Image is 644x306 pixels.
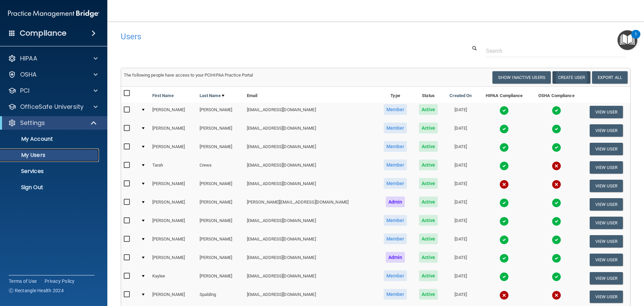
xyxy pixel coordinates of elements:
h4: Compliance [20,29,66,38]
td: [PERSON_NAME] [150,121,197,140]
td: [PERSON_NAME] [197,232,244,251]
td: [PERSON_NAME] [197,121,244,140]
span: Admin [386,196,405,207]
td: [DATE] [443,103,478,121]
span: Member [384,233,407,244]
button: Show Inactive Users [492,71,551,84]
td: [PERSON_NAME] [150,103,197,121]
iframe: Drift Widget Chat Controller [528,258,636,285]
div: 1 [635,34,637,43]
a: OfficeSafe University [8,103,98,111]
span: Member [384,289,407,300]
td: [PERSON_NAME] [150,140,197,158]
td: Spalding [197,288,244,306]
span: Active [419,196,438,207]
td: [DATE] [443,214,478,232]
button: View User [590,217,623,229]
td: [EMAIL_ADDRESS][DOMAIN_NAME] [244,251,377,269]
button: View User [590,291,623,303]
button: Open Resource Center, 1 new notification [618,30,637,50]
a: PCI [8,87,98,95]
a: HIPAA [8,54,98,62]
td: [PERSON_NAME] [150,251,197,269]
img: tick.e7d51cea.svg [499,161,509,171]
td: [EMAIL_ADDRESS][DOMAIN_NAME] [244,288,377,306]
input: Search [486,45,626,57]
td: [PERSON_NAME] [197,140,244,158]
td: [DATE] [443,288,478,306]
td: [EMAIL_ADDRESS][DOMAIN_NAME] [244,158,377,177]
button: View User [590,124,623,137]
img: PMB logo [8,7,99,20]
td: [PERSON_NAME] [150,214,197,232]
h4: Users [121,32,414,41]
img: tick.e7d51cea.svg [499,106,509,115]
img: tick.e7d51cea.svg [552,198,561,208]
img: tick.e7d51cea.svg [552,124,561,134]
td: [EMAIL_ADDRESS][DOMAIN_NAME] [244,121,377,140]
span: Active [419,270,438,281]
td: [PERSON_NAME] [150,195,197,214]
button: View User [590,254,623,266]
a: Last Name [200,92,224,100]
td: [PERSON_NAME][EMAIL_ADDRESS][DOMAIN_NAME] [244,195,377,214]
p: OfficeSafe University [20,103,84,111]
td: [EMAIL_ADDRESS][DOMAIN_NAME] [244,103,377,121]
img: tick.e7d51cea.svg [552,143,561,152]
p: OSHA [20,71,37,79]
a: Created On [449,92,472,100]
button: View User [590,143,623,155]
td: [EMAIL_ADDRESS][DOMAIN_NAME] [244,140,377,158]
span: Member [384,178,407,189]
img: cross.ca9f0e7f.svg [552,161,561,171]
th: OSHA Compliance [531,87,582,103]
span: Active [419,104,438,115]
span: Admin [386,252,405,263]
td: [DATE] [443,177,478,195]
img: tick.e7d51cea.svg [499,272,509,281]
td: [PERSON_NAME] [197,177,244,195]
td: [DATE] [443,251,478,269]
img: tick.e7d51cea.svg [499,235,509,245]
span: Member [384,160,407,170]
a: Terms of Use [9,278,37,285]
button: View User [590,161,623,174]
img: tick.e7d51cea.svg [499,254,509,263]
th: Email [244,87,377,103]
td: [DATE] [443,269,478,288]
img: tick.e7d51cea.svg [499,198,509,208]
td: [DATE] [443,232,478,251]
th: Type [377,87,413,103]
img: tick.e7d51cea.svg [552,254,561,263]
span: The following people have access to your PCIHIPAA Practice Portal [124,73,253,78]
td: [EMAIL_ADDRESS][DOMAIN_NAME] [244,232,377,251]
td: [PERSON_NAME] [150,288,197,306]
td: [EMAIL_ADDRESS][DOMAIN_NAME] [244,269,377,288]
span: Member [384,270,407,281]
span: Active [419,252,438,263]
td: [PERSON_NAME] [150,177,197,195]
td: [PERSON_NAME] [150,232,197,251]
p: PCI [20,87,30,95]
p: My Account [4,136,96,142]
td: [EMAIL_ADDRESS][DOMAIN_NAME] [244,214,377,232]
span: Active [419,160,438,170]
td: [PERSON_NAME] [197,214,244,232]
p: Sign Out [4,184,96,191]
th: HIPAA Compliance [478,87,531,103]
span: Active [419,215,438,226]
img: tick.e7d51cea.svg [499,143,509,152]
button: View User [590,180,623,192]
td: [DATE] [443,195,478,214]
img: tick.e7d51cea.svg [552,217,561,226]
img: tick.e7d51cea.svg [499,124,509,134]
span: Member [384,141,407,152]
span: Member [384,123,407,133]
span: Ⓒ Rectangle Health 2024 [9,287,64,294]
td: [DATE] [443,121,478,140]
a: Settings [8,119,97,127]
img: cross.ca9f0e7f.svg [499,180,509,189]
td: [PERSON_NAME] [197,195,244,214]
span: Active [419,141,438,152]
p: Services [4,168,96,175]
